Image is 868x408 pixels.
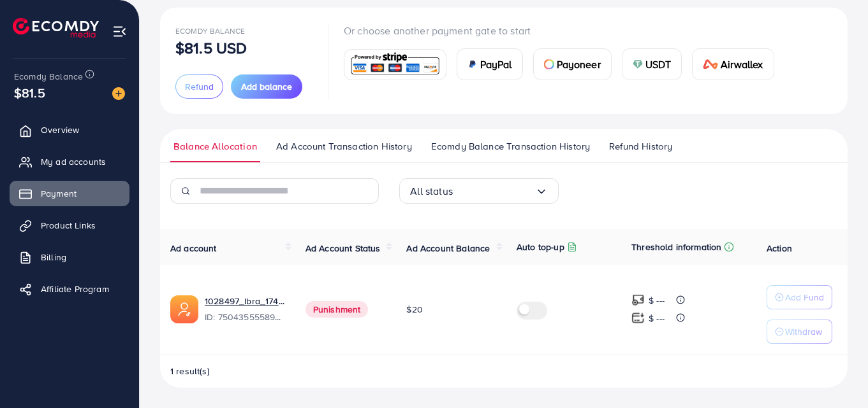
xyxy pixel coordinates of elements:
[175,74,223,99] button: Refund
[721,57,763,72] span: Airwallex
[14,83,45,102] span: $81.5
[41,251,66,264] span: Billing
[10,117,129,143] a: Overview
[175,40,247,55] p: $81.5 USD
[431,139,590,153] span: Ecomdy Balance Transaction History
[13,18,99,38] img: logo
[406,303,422,316] span: $20
[692,48,774,80] a: cardAirwallex
[173,139,257,153] span: Balance Allocation
[785,290,824,305] p: Add Fund
[344,49,446,80] a: card
[533,48,612,80] a: cardPayoneer
[767,320,832,344] button: Withdraw
[205,295,285,307] a: 1028497_Ibra_1747243936984
[170,242,217,255] span: Ad account
[645,57,672,72] span: USDT
[348,51,442,78] img: card
[41,283,109,295] span: Affiliate Program
[406,242,490,255] span: Ad Account Balance
[10,149,129,174] a: My ad accounts
[767,285,832,309] button: Add Fund
[631,311,645,325] img: top-up amount
[649,293,665,308] p: $ ---
[633,59,643,69] img: card
[170,365,210,377] span: 1 result(s)
[557,57,601,72] span: Payoneer
[276,139,412,153] span: Ad Account Transaction History
[305,242,381,255] span: Ad Account Status
[205,311,285,323] span: ID: 7504355558968033297
[517,239,564,255] p: Auto top-up
[175,25,245,36] span: Ecomdy Balance
[41,123,79,136] span: Overview
[112,87,125,100] img: image
[544,59,554,69] img: card
[185,80,214,93] span: Refund
[112,24,127,39] img: menu
[467,59,478,69] img: card
[767,242,792,255] span: Action
[10,213,129,238] a: Product Links
[631,293,645,307] img: top-up amount
[785,324,822,339] p: Withdraw
[814,351,858,398] iframe: Chat
[14,70,83,83] span: Ecomdy Balance
[205,295,285,324] div: <span class='underline'>1028497_Ibra_1747243936984</span></br>7504355558968033297
[10,276,129,302] a: Affiliate Program
[703,59,718,69] img: card
[622,48,682,80] a: cardUSDT
[10,244,129,270] a: Billing
[10,181,129,206] a: Payment
[453,181,535,201] input: Search for option
[344,23,784,38] p: Or choose another payment gate to start
[41,155,106,168] span: My ad accounts
[231,74,302,99] button: Add balance
[399,178,559,204] div: Search for option
[41,187,77,200] span: Payment
[241,80,292,93] span: Add balance
[480,57,512,72] span: PayPal
[410,181,453,201] span: All status
[457,48,523,80] a: cardPayPal
[649,311,665,326] p: $ ---
[305,301,369,318] span: Punishment
[631,239,721,255] p: Threshold information
[609,139,672,153] span: Refund History
[41,219,96,232] span: Product Links
[170,295,198,323] img: ic-ads-acc.e4c84228.svg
